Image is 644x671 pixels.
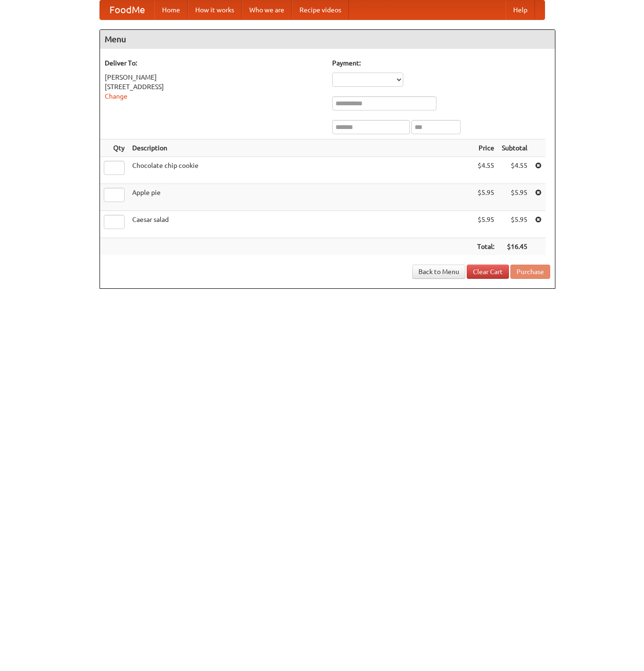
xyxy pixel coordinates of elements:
[473,184,498,211] td: $5.95
[467,265,509,279] a: Clear Cart
[473,139,498,157] th: Price
[498,238,531,256] th: $16.45
[128,139,473,157] th: Description
[242,0,292,19] a: Who we are
[128,211,473,238] td: Caesar salad
[498,211,531,238] td: $5.95
[473,157,498,184] td: $4.55
[100,139,128,157] th: Qty
[412,265,465,279] a: Back to Menu
[498,157,531,184] td: $4.55
[473,238,498,256] th: Total:
[105,73,323,82] div: [PERSON_NAME]
[498,139,531,157] th: Subtotal
[105,92,127,100] a: Change
[506,0,535,19] a: Help
[100,0,154,19] a: FoodMe
[128,157,473,184] td: Chocolate chip cookie
[332,58,550,68] h5: Payment:
[128,184,473,211] td: Apple pie
[105,82,323,92] div: [STREET_ADDRESS]
[188,0,242,19] a: How it works
[154,0,188,19] a: Home
[105,58,323,68] h5: Deliver To:
[100,30,555,49] h4: Menu
[292,0,349,19] a: Recipe videos
[498,184,531,211] td: $5.95
[510,265,550,279] button: Purchase
[473,211,498,238] td: $5.95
